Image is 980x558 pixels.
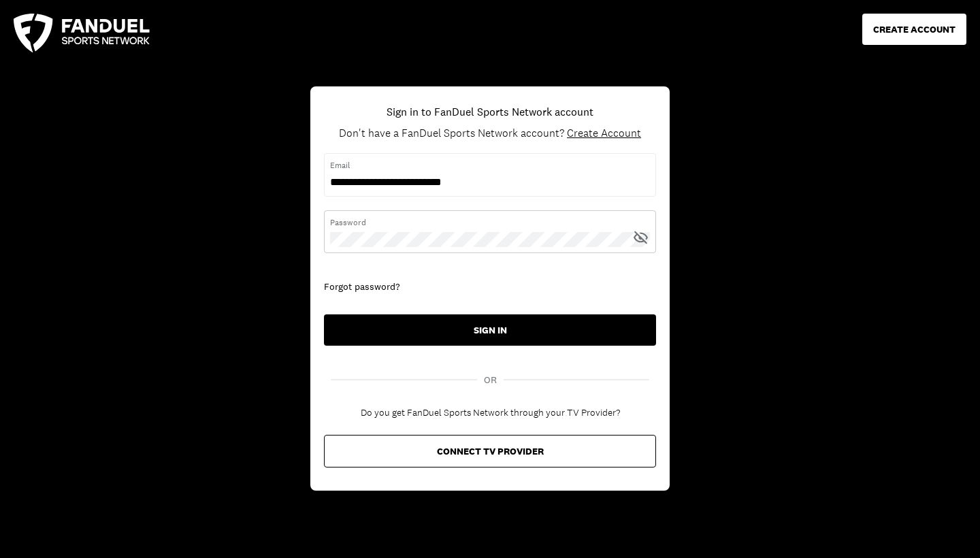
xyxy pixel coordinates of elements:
[862,14,966,45] button: CREATE ACCOUNT
[324,435,656,467] button: CONNECT TV PROVIDER
[361,408,620,419] div: Do you get FanDuel Sports Network through your TV Provider?
[330,216,650,229] span: Password
[387,103,593,120] h1: Sign in to FanDuel Sports Network account
[567,126,641,140] span: Create Account
[330,159,650,171] span: Email
[324,280,656,294] div: Forgot password?
[484,373,497,387] span: OR
[324,314,656,346] button: SIGN IN
[339,127,641,139] div: Don't have a FanDuel Sports Network account?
